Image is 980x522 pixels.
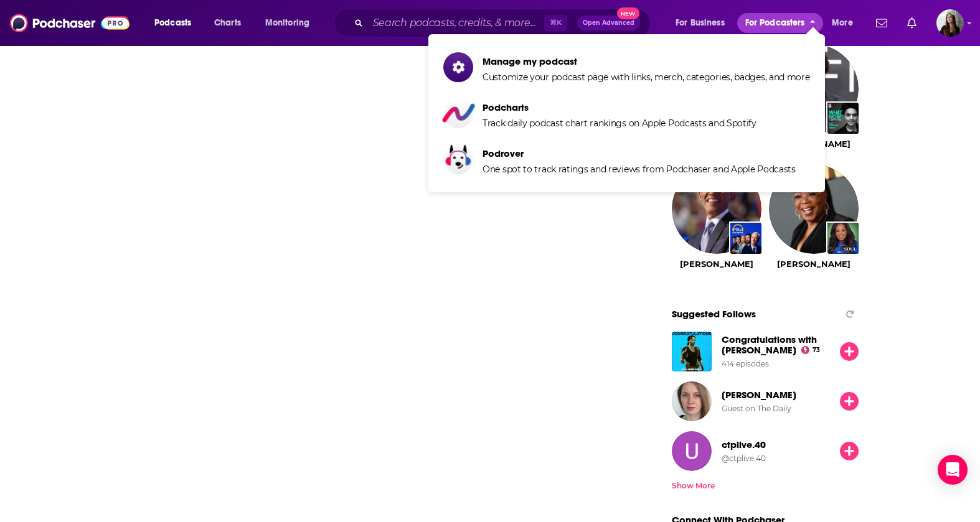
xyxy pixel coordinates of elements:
[827,223,859,254] img: Oprah's Super Soul
[938,455,968,485] div: Open Intercom Messenger
[722,333,817,356] span: Congratulations with [PERSON_NAME]
[722,389,796,401] span: [PERSON_NAME]
[483,118,756,129] span: Track daily podcast chart rankings on Apple Podcasts and Spotify
[672,164,761,254] img: Barack Obama
[840,342,859,361] button: Follow
[346,9,662,37] div: Search podcasts, credits, & more...
[745,14,805,32] span: For Podcasters
[737,13,823,33] button: close menu
[672,332,712,371] img: Congratulations with Chris D'Elia
[483,55,810,67] span: Manage my podcast
[722,404,791,413] div: Guest on The Daily
[840,392,859,411] button: Follow
[446,145,471,170] img: podrover.png
[676,14,725,32] span: For Business
[832,14,853,32] span: More
[154,14,191,32] span: Podcasts
[840,442,859,460] button: Follow
[777,259,850,269] a: Oprah Winfrey
[672,381,712,421] img: Julie Bosman
[871,12,892,34] a: Show notifications dropdown
[936,9,964,37] button: Show profile menu
[265,14,309,32] span: Monitoring
[257,13,326,33] button: open menu
[483,72,810,83] span: Customize your podcast page with links, merch, categories, badges, and more
[722,439,766,450] a: ctplive.40
[722,359,769,368] div: 414 episodes
[827,103,859,134] img: What Now? with Trevor Noah
[368,13,544,33] input: Search podcasts, credits, & more...
[206,13,248,33] a: Charts
[936,9,964,37] span: Logged in as bnmartinn
[483,147,796,159] span: Podrover
[214,14,241,32] span: Charts
[722,439,766,450] span: ctplive.40
[483,164,796,175] span: One spot to track ratings and reviews from Podchaser and Apple Podcasts
[672,431,712,471] img: ctplive.40
[813,348,820,353] span: 73
[722,389,796,400] a: Julie Bosman
[10,11,130,35] img: Podchaser - Follow, Share and Rate Podcasts
[902,12,921,34] a: Show notifications dropdown
[583,20,634,26] span: Open Advanced
[667,13,740,33] button: open menu
[936,9,964,37] img: User Profile
[801,346,820,354] a: 73
[146,13,207,33] button: open menu
[441,102,475,124] img: podcharts.png
[823,13,869,33] button: open menu
[672,308,756,320] span: Suggested Follows
[769,164,859,254] img: Oprah Winfrey
[483,101,756,113] span: Podcharts
[672,481,715,490] div: Show More
[680,259,753,269] a: Barack Obama
[722,333,817,356] a: Congratulations with Chris D'Elia
[722,454,766,463] div: @ctplive.40
[544,15,567,31] span: ⌘ K
[617,7,639,19] span: New
[730,223,761,254] img: The Daily Show: Ears Edition
[577,16,640,30] button: Open AdvancedNew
